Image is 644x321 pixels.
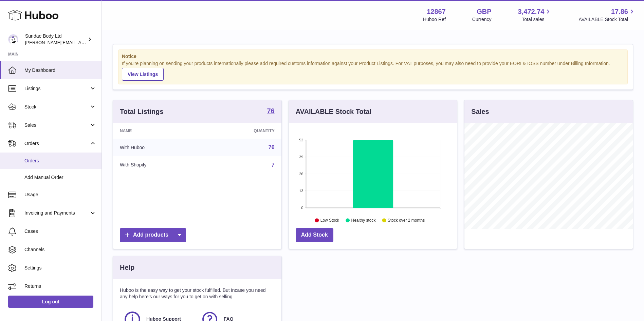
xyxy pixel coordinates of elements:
h3: Help [120,263,134,272]
strong: Notice [122,53,624,60]
span: Returns [24,283,96,289]
text: 0 [301,206,303,210]
span: Add Manual Order [24,174,96,181]
text: Low Stock [320,218,339,223]
a: Add products [120,228,186,242]
div: Huboo Ref [423,16,446,23]
a: 3,472.74 Total sales [518,7,552,23]
a: 7 [272,162,275,168]
span: Total sales [522,16,552,23]
img: dianne@sundaebody.com [8,34,18,44]
span: Invoicing and Payments [24,210,89,216]
th: Name [113,123,204,139]
h3: Total Listings [120,107,164,116]
a: 76 [267,107,274,116]
text: 52 [299,138,303,142]
span: Cases [24,228,96,235]
span: My Dashboard [24,67,96,74]
span: Channels [24,246,96,253]
strong: 12867 [427,7,446,16]
text: 13 [299,189,303,193]
div: If you're planning on sending your products internationally please add required customs informati... [122,60,624,81]
a: 76 [269,144,275,150]
span: Orders [24,140,89,147]
th: Quantity [204,123,281,139]
span: Stock [24,104,89,110]
a: View Listings [122,68,164,81]
td: With Huboo [113,139,204,156]
div: Sundae Body Ltd [25,33,86,46]
text: 39 [299,155,303,159]
p: Huboo is the easy way to get your stock fulfilled. But incase you need any help here's our ways f... [120,287,275,300]
span: 17.86 [611,7,628,16]
h3: AVAILABLE Stock Total [296,107,371,116]
strong: 76 [267,107,274,114]
span: Sales [24,122,89,128]
a: Log out [8,296,93,308]
text: 26 [299,172,303,176]
span: Usage [24,192,96,198]
strong: GBP [477,7,491,16]
span: Orders [24,158,96,164]
text: Healthy stock [351,218,376,223]
h3: Sales [471,107,489,116]
span: [PERSON_NAME][EMAIL_ADDRESS][DOMAIN_NAME] [25,40,136,45]
span: 3,472.74 [518,7,545,16]
td: With Shopify [113,156,204,174]
span: Settings [24,265,96,271]
span: Listings [24,85,89,92]
a: Add Stock [296,228,333,242]
div: Currency [472,16,492,23]
span: AVAILABLE Stock Total [578,16,636,23]
text: Stock over 2 months [388,218,425,223]
a: 17.86 AVAILABLE Stock Total [578,7,636,23]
